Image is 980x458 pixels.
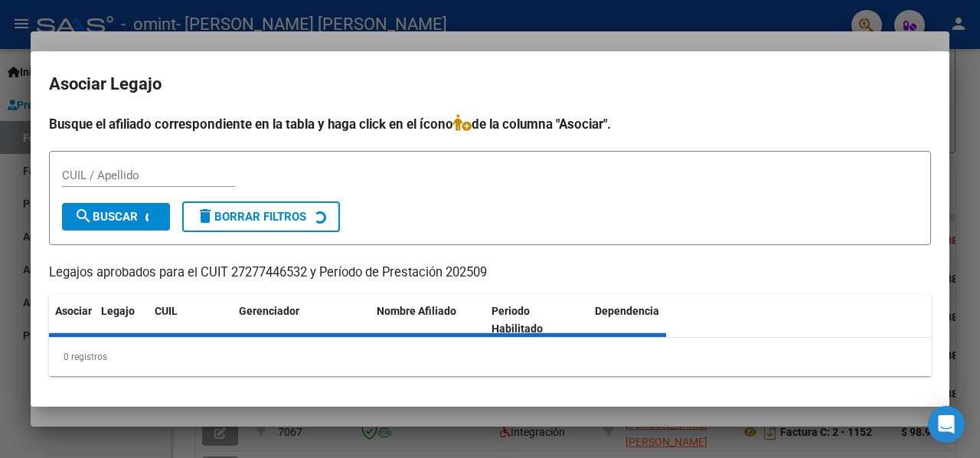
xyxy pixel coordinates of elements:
[101,305,135,317] span: Legajo
[196,207,214,225] mat-icon: delete
[485,295,589,345] datatable-header-cell: Periodo Habilitado
[928,406,965,443] div: Open Intercom Messenger
[371,295,485,345] datatable-header-cell: Nombre Afiliado
[62,203,170,231] button: Buscar
[492,305,543,335] span: Periodo Habilitado
[589,295,704,345] datatable-header-cell: Dependencia
[49,338,931,376] div: 0 registros
[55,305,92,317] span: Asociar
[95,295,149,345] datatable-header-cell: Legajo
[155,305,178,317] span: CUIL
[49,295,95,345] datatable-header-cell: Asociar
[149,295,233,345] datatable-header-cell: CUIL
[49,114,931,134] h4: Busque el afiliado correspondiente en la tabla y haga click en el ícono de la columna "Asociar".
[182,201,340,232] button: Borrar Filtros
[233,295,371,345] datatable-header-cell: Gerenciador
[49,263,931,283] p: Legajos aprobados para el CUIT 27277446532 y Período de Prestación 202509
[377,305,456,317] span: Nombre Afiliado
[595,305,659,317] span: Dependencia
[196,210,306,224] span: Borrar Filtros
[74,210,138,224] span: Buscar
[49,70,931,99] h2: Asociar Legajo
[239,305,299,317] span: Gerenciador
[74,207,93,225] mat-icon: search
